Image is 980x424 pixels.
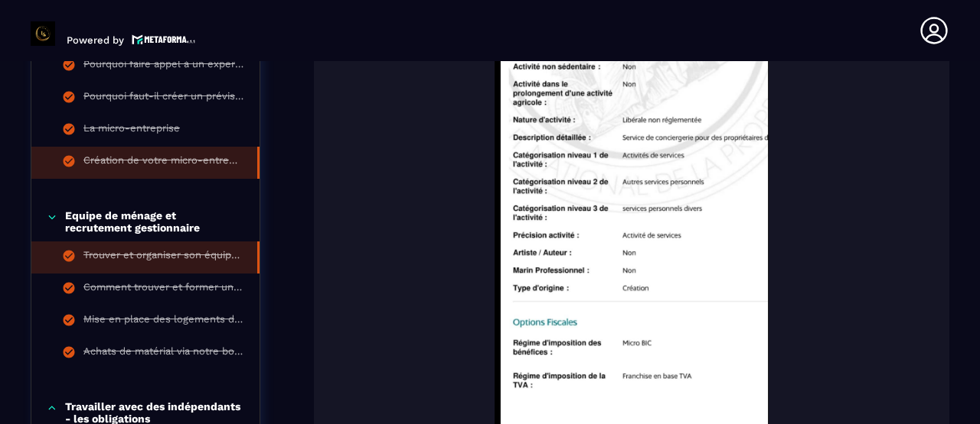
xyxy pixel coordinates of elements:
div: Achats de matérial via notre boutique PrestaHome [83,345,244,362]
div: Création de votre micro-entreprise [83,154,242,171]
img: logo-branding [31,21,55,46]
div: Pourquoi faut-il créer un prévisionnel [83,90,244,107]
div: Mise en place des logements dans votre conciergerie [83,313,244,330]
div: Pourquoi faire appel à un expert-comptable [83,58,244,75]
img: logo [132,33,196,46]
p: Powered by [67,34,124,46]
div: La micro-entreprise [83,122,180,139]
div: Trouver et organiser son équipe de ménage [83,249,242,266]
div: Comment trouver et former un gestionnaire pour vos logements [83,281,244,298]
p: Equipe de ménage et recrutement gestionnaire [65,209,244,234]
